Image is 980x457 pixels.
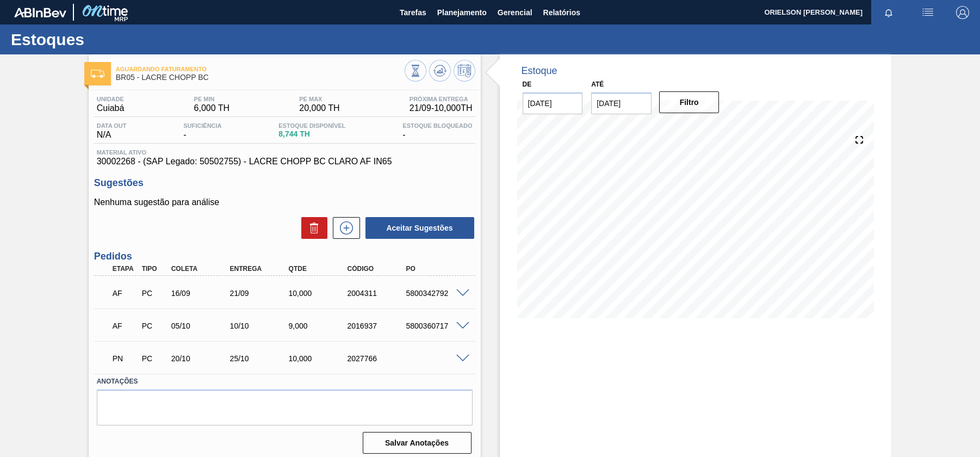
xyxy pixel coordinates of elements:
[498,6,532,19] span: Gerencial
[169,322,234,330] div: 05/10/2025
[94,251,475,262] h3: Pedidos
[139,322,170,330] div: Pedido de Compra
[113,289,138,298] p: AF
[227,289,293,298] div: 21/09/2025
[921,6,934,19] img: userActions
[116,66,405,72] span: Aguardando Faturamento
[97,149,473,156] span: Material ativo
[94,122,129,140] div: N/A
[410,103,473,113] span: 21/09 - 10,000 TH
[403,265,468,273] div: PO
[110,265,140,273] div: Etapa
[296,217,327,239] div: Excluir Sugestões
[522,65,557,77] div: Estoque
[94,197,475,207] p: Nenhuma sugestão para análise
[227,265,293,273] div: Entrega
[91,70,104,78] img: Ícone
[113,322,138,330] p: AF
[139,289,170,298] div: Pedido de Compra
[543,6,580,19] span: Relatórios
[139,354,170,363] div: Pedido de Compra
[523,81,532,88] label: De
[97,157,473,166] span: 30002268 - (SAP Legado: 50502755) - LACRE CHOPP BC CLARO AF IN65
[169,289,234,298] div: 16/09/2025
[227,354,293,363] div: 25/10/2025
[360,216,475,240] div: Aceitar Sugestões
[299,103,339,113] span: 20,000 TH
[110,314,140,338] div: Aguardando Faturamento
[400,6,426,19] span: Tarefas
[194,96,230,102] span: PE MIN
[97,96,125,102] span: Unidade
[286,265,351,273] div: Qtde
[345,265,410,273] div: Código
[405,60,426,82] button: Visão Geral dos Estoques
[345,354,410,363] div: 2027766
[169,354,234,363] div: 20/10/2025
[454,60,475,82] button: Programar Estoque
[591,92,652,114] input: dd/mm/yyyy
[523,92,583,114] input: dd/mm/yyyy
[97,374,473,390] label: Anotações
[403,289,468,298] div: 5800342792
[278,122,345,129] span: Estoque Disponível
[169,265,234,273] div: Coleta
[363,432,472,454] button: Salvar Anotações
[113,354,138,363] p: PN
[871,5,906,20] button: Notificações
[139,265,170,273] div: Tipo
[11,33,204,46] h1: Estoques
[365,217,474,239] button: Aceitar Sugestões
[181,122,224,140] div: -
[327,217,360,239] div: Nova sugestão
[659,91,720,113] button: Filtro
[97,103,125,113] span: Cuiabá
[194,103,230,113] span: 6,000 TH
[97,122,127,129] span: Data out
[403,322,468,330] div: 5800360717
[345,289,410,298] div: 2004311
[956,6,969,19] img: Logout
[345,322,410,330] div: 2016937
[299,96,339,102] span: PE MAX
[286,322,351,330] div: 9,000
[110,281,140,305] div: Aguardando Faturamento
[591,81,604,88] label: Até
[116,73,405,82] span: BR05 - LACRE CHOPP BC
[286,289,351,298] div: 10,000
[183,122,221,129] span: Suficiência
[14,8,66,17] img: TNhmsLtSVTkK8tSr43FrP2fwEKptu5GPRR3wAAAABJRU5ErkJggg==
[94,177,475,189] h3: Sugestões
[286,354,351,363] div: 10,000
[227,322,293,330] div: 10/10/2025
[278,130,345,138] span: 8,744 TH
[429,60,451,82] button: Atualizar Gráfico
[110,347,140,370] div: Pedido em Negociação
[410,96,473,102] span: Próxima Entrega
[402,122,472,129] span: Estoque Bloqueado
[400,122,475,140] div: -
[437,6,487,19] span: Planejamento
